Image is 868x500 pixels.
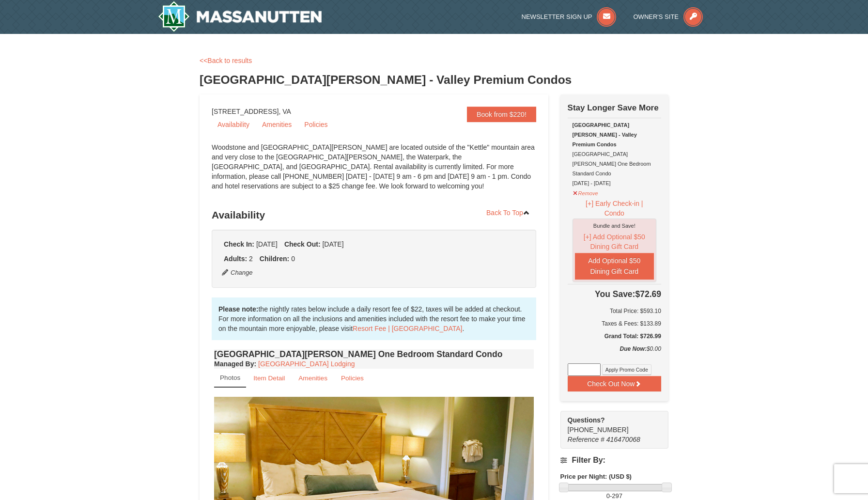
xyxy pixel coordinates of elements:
[200,70,668,90] h3: [GEOGRAPHIC_DATA][PERSON_NAME] - Valley Premium Condos
[291,255,295,263] span: 0
[158,1,322,32] a: Massanutten Resort
[214,369,246,388] a: Photos
[256,117,297,132] a: Amenities
[568,306,661,316] h6: Total Price: $593.10
[212,297,536,340] div: the nightly rates below include a daily resort fee of $22, taxes will be added at checkout. For m...
[522,13,617,20] a: Newsletter Sign Up
[634,13,703,20] a: Owner's Site
[573,198,656,219] button: [+] Early Check-in | Condo
[602,364,651,375] button: Apply Promo Code
[158,1,322,32] img: Massanutten Resort Logo
[575,253,654,280] button: Add Optional $50 Dining Gift Card
[200,57,252,64] a: <<Back to results
[612,492,622,500] span: 297
[568,344,661,363] div: $0.00
[568,289,661,299] h4: $72.69
[467,107,536,122] a: Book from $220!
[568,376,661,391] button: Check Out Now
[298,117,333,132] a: Policies
[253,375,285,382] small: Item Detail
[620,345,647,352] strong: Due Now:
[221,267,253,278] button: Change
[634,13,679,20] span: Owner's Site
[568,415,651,434] span: [PHONE_NUMBER]
[224,240,254,248] strong: Check In:
[214,360,254,368] span: Managed By
[292,369,334,388] a: Amenities
[606,492,610,500] span: 0
[212,205,536,225] h3: Availability
[220,374,240,381] small: Photos
[258,360,355,368] a: [GEOGRAPHIC_DATA] Lodging
[353,325,462,332] a: Resort Fee | [GEOGRAPHIC_DATA]
[595,289,635,299] span: You Save:
[480,205,536,220] a: Back To Top
[298,375,327,382] small: Amenities
[575,221,654,231] div: Bundle and Save!
[335,369,370,388] a: Policies
[568,103,659,112] strong: Stay Longer Save More
[247,369,291,388] a: Item Detail
[568,331,661,341] h5: Grand Total: $726.99
[214,349,534,359] h4: [GEOGRAPHIC_DATA][PERSON_NAME] One Bedroom Standard Condo
[573,120,656,188] div: [GEOGRAPHIC_DATA][PERSON_NAME] One Bedroom Standard Condo [DATE] - [DATE]
[573,186,599,198] button: Remove
[573,122,637,147] strong: [GEOGRAPHIC_DATA][PERSON_NAME] - Valley Premium Condos
[249,255,253,263] span: 2
[568,416,605,424] strong: Questions?
[522,13,592,20] span: Newsletter Sign Up
[575,231,654,253] button: [+] Add Optional $50 Dining Gift Card
[260,255,289,263] strong: Children:
[341,375,364,382] small: Policies
[568,436,604,443] span: Reference #
[214,360,256,368] strong: :
[568,319,661,328] div: Taxes & Fees: $133.89
[224,255,247,263] strong: Adults:
[284,240,321,248] strong: Check Out:
[560,473,632,480] strong: Price per Night: (USD $)
[218,305,258,313] strong: Please note:
[212,142,536,201] div: Woodstone and [GEOGRAPHIC_DATA][PERSON_NAME] are located outside of the "Kettle" mountain area an...
[560,456,668,465] h4: Filter By:
[322,240,343,248] span: [DATE]
[212,117,255,132] a: Availability
[606,436,640,443] span: 416470068
[256,240,278,248] span: [DATE]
